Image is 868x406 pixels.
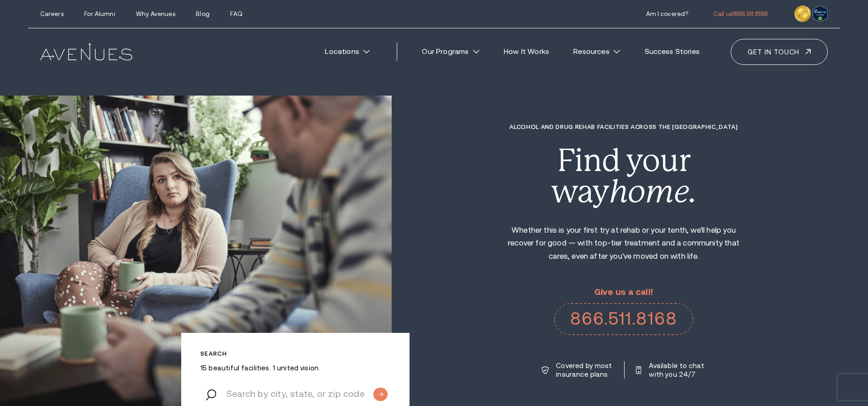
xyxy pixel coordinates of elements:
[200,363,390,372] p: 15 beautiful facilities. 1 united vision.
[316,42,379,62] a: Locations
[713,11,768,17] a: Call us!866.511.8168
[635,42,709,62] a: Success Stories
[40,11,64,17] a: Careers
[200,350,390,357] p: Search
[609,173,696,209] i: home.
[495,42,559,62] a: How It Works
[556,361,613,379] p: Covered by most insurance plans
[196,11,210,17] a: Blog
[373,388,388,401] input: Submit
[813,8,828,17] a: Verify LegitScript Approval for www.avenuesrecovery.com
[734,11,768,17] span: 866.511.8168
[499,123,748,130] h1: Alcohol and Drug Rehab Facilities across the [GEOGRAPHIC_DATA]
[136,11,175,17] a: Why Avenues
[499,145,748,208] div: Find your way
[84,11,115,17] a: For Alumni
[413,42,489,62] a: Our Programs
[649,361,706,379] p: Available to chat with you 24/7
[554,288,693,297] p: Give us a call!
[636,361,706,379] a: Available to chat with you 24/7
[813,5,828,22] img: Verify Approval for www.avenuesrecovery.com
[564,42,630,62] a: Resources
[542,361,613,379] a: Covered by most insurance plans
[230,11,242,17] a: FAQ
[554,303,693,335] a: 866.511.8168
[646,11,689,17] a: Am I covered?
[731,39,828,65] a: Get in touch
[499,224,748,263] p: Whether this is your first try at rehab or your tenth, we'll help you recover for good — with top...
